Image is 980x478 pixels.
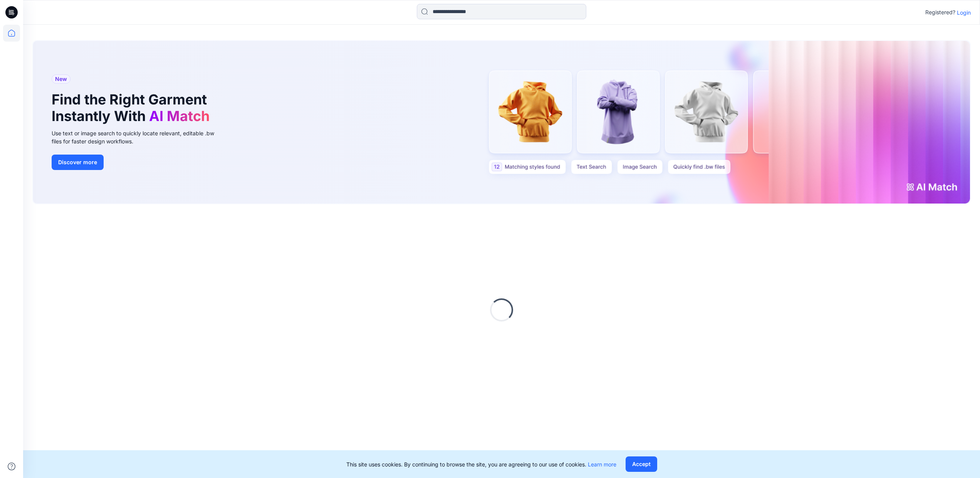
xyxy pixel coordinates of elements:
[346,460,616,468] p: This site uses cookies. By continuing to browse the site, you are agreeing to our use of cookies.
[52,155,104,170] button: Discover more
[957,8,971,17] p: Login
[55,74,67,84] span: New
[925,8,955,17] p: Registered?
[52,129,225,145] div: Use text or image search to quickly locate relevant, editable .bw files for faster design workflows.
[626,456,657,472] button: Accept
[588,461,616,468] a: Learn more
[149,108,210,125] span: AI Match
[52,91,213,125] h1: Find the Right Garment Instantly With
